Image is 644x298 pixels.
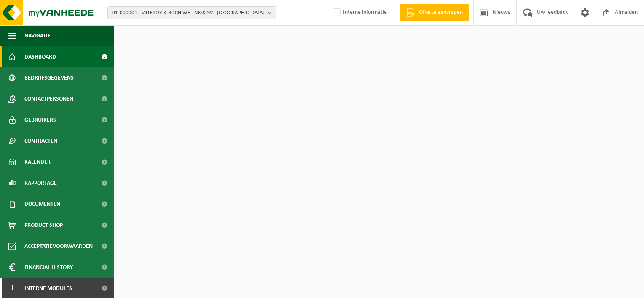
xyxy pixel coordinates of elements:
[24,109,56,130] span: Gebruikers
[417,8,465,17] span: Offerte aanvragen
[24,215,63,236] span: Product Shop
[24,236,93,257] span: Acceptatievoorwaarden
[24,257,73,278] span: Financial History
[24,88,73,109] span: Contactpersonen
[107,6,276,19] button: 01-000001 - VILLEROY & BOCH WELLNESS NV - [GEOGRAPHIC_DATA]
[24,152,51,173] span: Kalender
[24,173,57,194] span: Rapportage
[24,194,60,215] span: Documenten
[24,67,74,88] span: Bedrijfsgegevens
[112,7,265,19] span: 01-000001 - VILLEROY & BOCH WELLNESS NV - [GEOGRAPHIC_DATA]
[24,46,56,67] span: Dashboard
[24,130,57,152] span: Contracten
[24,25,51,46] span: Navigatie
[400,4,469,21] a: Offerte aanvragen
[331,6,387,19] label: Interne informatie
